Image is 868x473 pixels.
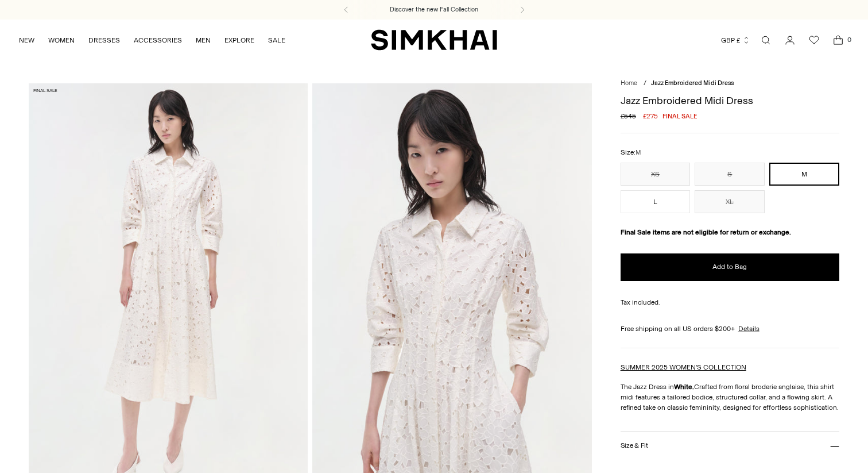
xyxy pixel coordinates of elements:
button: M [769,163,839,186]
h3: Size & Fit [621,442,648,449]
h1: Jazz Embroidered Midi Dress [621,95,839,106]
span: M [635,149,641,156]
a: MEN [196,28,211,53]
button: GBP £ [721,28,750,53]
button: L [621,190,691,213]
a: SALE [268,28,285,53]
a: Wishlist [803,29,826,52]
a: Go to the account page [778,29,801,52]
p: The Jazz Dress in Crafted from floral broderie anglaise, this shirt midi features a tailored bodi... [621,382,839,413]
span: £275 [643,111,658,121]
button: Size & Fit [621,432,839,461]
strong: Final Sale items are not eligible for return or exchange. [621,228,791,236]
a: SIMKHAI [371,29,497,51]
button: S [695,163,765,186]
span: 0 [844,34,854,45]
s: £545 [621,111,636,121]
span: Add to Bag [712,262,747,272]
div: / [644,79,646,89]
div: Free shipping on all US orders $200+ [621,324,839,334]
span: Jazz Embroidered Midi Dress [651,79,734,87]
label: Size: [621,147,641,158]
div: Tax included. [621,297,839,307]
a: Open cart modal [827,29,850,52]
strong: White. [674,383,694,391]
a: DRESSES [88,28,120,53]
a: Open search modal [754,29,777,52]
button: Add to Bag [621,253,839,281]
nav: breadcrumbs [621,79,839,89]
a: Home [621,79,637,87]
a: NEW [19,28,34,53]
button: XS [621,163,691,186]
a: EXPLORE [224,28,254,53]
a: SUMMER 2025 WOMEN'S COLLECTION [621,363,746,371]
button: XL [695,190,765,213]
a: Details [738,324,759,334]
a: Discover the new Fall Collection [390,5,478,14]
a: ACCESSORIES [134,28,182,53]
a: WOMEN [48,28,75,53]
